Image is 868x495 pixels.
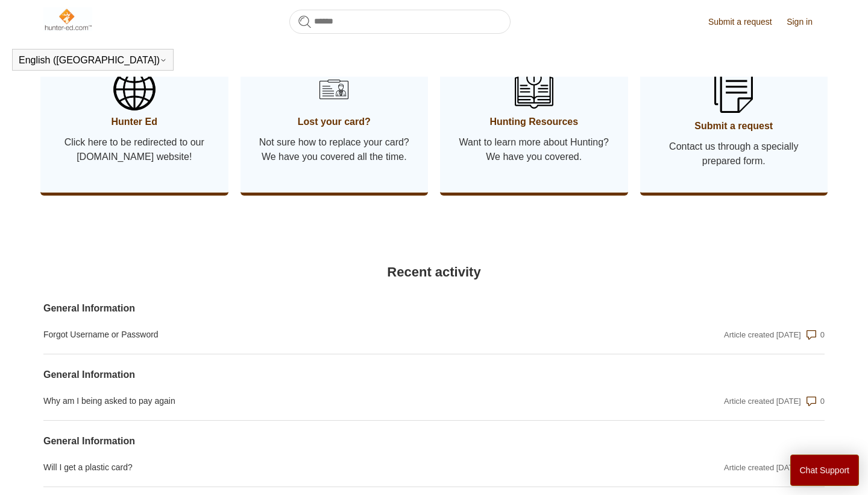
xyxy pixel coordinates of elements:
[113,68,156,110] img: 01HZPCYSBW5AHTQ31RY2D2VRJS
[43,461,590,474] a: Will I get a plastic card?
[515,70,553,109] img: 01HZPCYSN9AJKKHAEXNV8VQ106
[708,16,784,28] a: Submit a request
[714,66,753,113] img: 01HZPCYSSKB2GCFG1V3YA1JVB9
[259,115,410,129] span: Lost your card?
[458,115,610,129] span: Hunting Resources
[724,462,801,474] div: Article created [DATE]
[724,329,801,341] div: Article created [DATE]
[43,262,825,282] h2: Recent activity
[43,301,590,316] a: General Information
[40,42,228,193] a: Hunter Ed Click here to be redirected to our [DOMAIN_NAME] website!
[658,119,810,133] span: Submit a request
[58,115,210,129] span: Hunter Ed
[43,395,590,407] a: Why am I being asked to pay again
[289,10,511,34] input: Search
[43,368,590,382] a: General Information
[458,135,610,164] span: Want to learn more about Hunting? We have you covered.
[259,135,410,164] span: Not sure how to replace your card? We have you covered all the time.
[724,395,801,407] div: Article created [DATE]
[658,139,810,168] span: Contact us through a specially prepared form.
[640,42,828,193] a: Submit a request Contact us through a specially prepared form.
[43,328,590,341] a: Forgot Username or Password
[790,455,860,486] button: Chat Support
[43,7,92,31] img: Hunter-Ed Help Center home page
[241,42,429,193] a: Lost your card? Not sure how to replace your card? We have you covered all the time.
[315,70,353,109] img: 01HZPCYSH6ZB6VTWVB6HCD0F6B
[19,55,167,66] button: English ([GEOGRAPHIC_DATA])
[440,42,628,193] a: Hunting Resources Want to learn more about Hunting? We have you covered.
[43,434,590,449] a: General Information
[787,16,825,28] a: Sign in
[58,135,210,164] span: Click here to be redirected to our [DOMAIN_NAME] website!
